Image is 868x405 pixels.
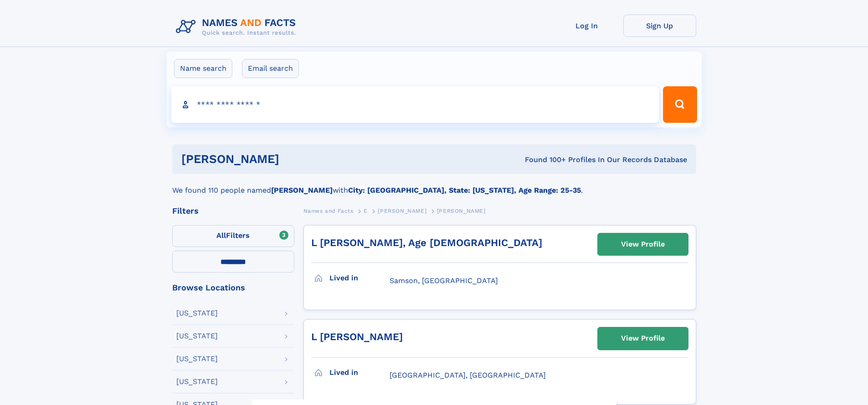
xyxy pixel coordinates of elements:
div: Found 100+ Profiles In Our Records Database [402,155,687,165]
div: Filters [172,207,294,215]
span: E [364,208,368,214]
div: [US_STATE] [176,332,218,340]
div: View Profile [621,328,665,349]
img: Logo Names and Facts [172,15,303,39]
label: Email search [242,59,299,78]
h3: Lived in [329,365,390,380]
div: View Profile [621,234,665,255]
b: [PERSON_NAME] [271,186,333,195]
a: Sign Up [623,15,696,37]
h1: [PERSON_NAME] [181,153,402,165]
a: L [PERSON_NAME] [311,331,403,342]
span: All [216,231,226,240]
div: Browse Locations [172,284,294,292]
div: We found 110 people named with . [172,174,696,196]
label: Filters [172,225,294,247]
div: [US_STATE] [176,355,218,363]
b: City: [GEOGRAPHIC_DATA], State: [US_STATE], Age Range: 25-35 [348,186,581,195]
span: [PERSON_NAME] [378,208,426,214]
input: search input [171,86,659,123]
a: L [PERSON_NAME], Age [DEMOGRAPHIC_DATA] [311,237,542,248]
button: Search Button [663,86,697,123]
a: Log In [550,15,623,37]
div: [US_STATE] [176,310,218,317]
span: Samson, [GEOGRAPHIC_DATA] [390,276,498,285]
span: [PERSON_NAME] [437,208,486,214]
a: Names and Facts [303,205,354,216]
label: Name search [174,59,232,78]
a: [PERSON_NAME] [378,205,426,216]
span: [GEOGRAPHIC_DATA], [GEOGRAPHIC_DATA] [390,371,546,379]
div: [US_STATE] [176,378,218,385]
h3: Lived in [329,270,390,286]
a: E [364,205,368,216]
a: View Profile [598,327,688,349]
a: View Profile [598,233,688,255]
